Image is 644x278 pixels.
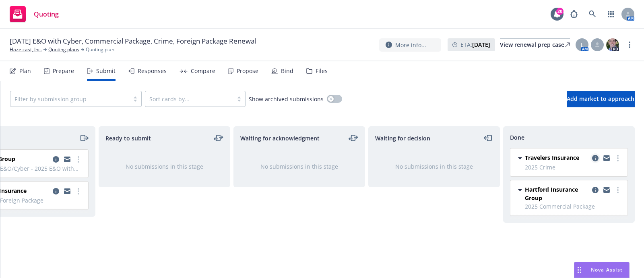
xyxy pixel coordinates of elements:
a: Hazelcast, Inc. [10,46,42,53]
a: more [74,155,83,164]
a: Switch app [603,6,619,22]
a: more [74,186,83,196]
a: moveLeft [483,133,493,143]
a: copy logging email [590,153,600,163]
span: 2025 Commercial Package [525,202,623,211]
a: copy logging email [590,185,600,195]
a: moveLeftRight [349,133,358,143]
div: Responses [138,68,167,74]
div: No submissions in this stage [112,162,217,171]
span: [DATE] E&O with Cyber, Commercial Package, Crime, Foreign Package Renewal [10,36,256,46]
div: Propose [237,68,258,74]
div: Compare [191,68,215,74]
a: View renewal prep case [500,38,570,51]
a: Quoting [6,3,62,25]
div: No submissions in this stage [247,162,352,171]
span: Nova Assist [591,266,623,273]
div: 20 [556,8,563,15]
div: Bind [281,68,293,74]
a: Search [584,6,601,22]
span: Ready to submit [105,134,151,142]
img: photo [606,38,619,51]
a: copy logging email [62,186,72,196]
a: copy logging email [51,186,61,196]
a: copy logging email [51,155,61,164]
div: No submissions in this stage [382,162,487,171]
div: Submit [96,68,116,74]
span: Waiting for acknowledgment [240,134,320,142]
span: More info... [395,41,426,49]
a: moveLeftRight [214,133,223,143]
a: copy logging email [602,185,611,195]
span: Add market to approach [567,95,634,102]
a: copy logging email [602,153,611,163]
a: moveRight [79,133,89,143]
span: 2025 Crime [525,163,623,171]
a: more [613,185,623,195]
span: Waiting for decision [375,134,430,142]
button: More info... [379,38,441,52]
div: Plan [19,68,31,74]
a: Report a Bug [566,6,582,22]
a: copy logging email [62,155,72,164]
div: Files [316,68,328,74]
a: Quoting plans [48,46,79,53]
a: more [613,153,623,163]
button: Nova Assist [574,262,630,278]
a: more [625,40,634,50]
strong: [DATE] [472,41,490,48]
span: L [580,41,584,49]
button: Add market to approach [567,91,634,107]
span: Done [510,133,524,142]
div: Prepare [53,68,74,74]
div: View renewal prep case [500,39,570,51]
div: Drag to move [574,262,584,278]
span: Quoting plan [86,46,114,53]
span: Quoting [34,11,59,17]
span: ETA : [460,40,490,49]
span: Hartford Insurance Group [525,185,589,202]
span: Show archived submissions [249,95,324,103]
span: Travelers Insurance [525,153,579,162]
